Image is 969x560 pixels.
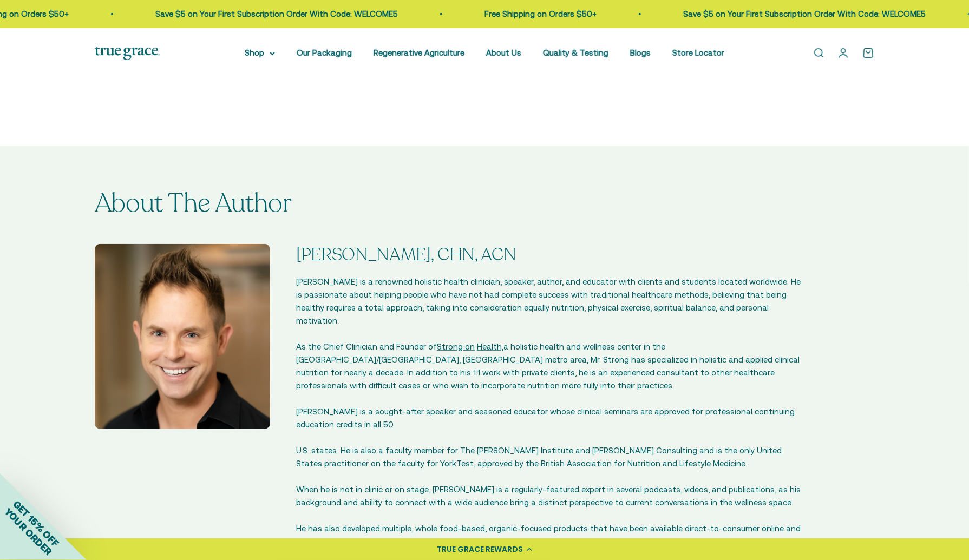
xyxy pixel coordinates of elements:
p: As the Chief Clinician and Founder of a holistic health and wellness center in the [GEOGRAPHIC_DA... [296,340,807,392]
p: [PERSON_NAME] is a sought-after speaker and seasoned educator whose clinical seminars are approve... [296,405,807,431]
a: Our Packaging [297,48,352,57]
div: TRUE GRACE REWARDS [437,544,523,555]
span: GET 15% OFF [11,498,61,549]
a: Quality & Testing [543,48,608,57]
p: [PERSON_NAME], CHN, ACN [296,244,807,267]
p: Save $5 on Your First Subscription Order With Code: WELCOME5 [678,8,921,21]
a: Regenerative Agriculture [374,48,464,57]
span: YOUR ORDER [2,506,54,558]
a: Blogs [630,48,651,57]
a: Free Shipping on Orders $50+ [480,9,592,18]
p: [PERSON_NAME] is a renowned holistic health clinician, speaker, author, and educator with clients... [296,275,807,327]
a: About Us [486,48,521,57]
p: U.S. states. He is also a faculty member for The [PERSON_NAME] Institute and [PERSON_NAME] Consul... [296,444,807,470]
a: Store Locator [672,48,724,57]
span: Health, [477,340,503,353]
p: Save $5 on Your First Subscription Order With Code: WELCOME5 [150,8,393,21]
p: When he is not in clinic or on stage, [PERSON_NAME] is a regularly-featured expert in several pod... [296,483,807,509]
span: Strong on [437,342,475,351]
summary: Shop [245,47,275,60]
split-lines: About The Author [95,186,291,221]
